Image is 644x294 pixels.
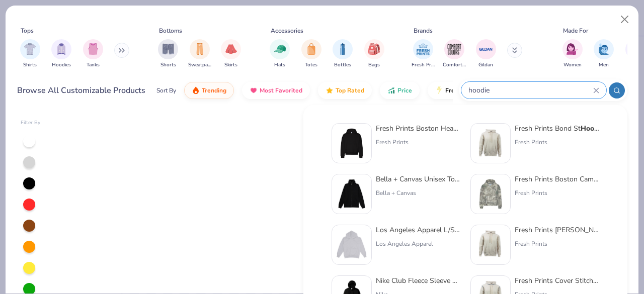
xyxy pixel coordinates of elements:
img: Gildan Image [478,42,494,57]
button: filter button [476,39,496,69]
button: Top Rated [318,82,372,99]
img: Tanks Image [88,43,99,55]
span: Shirts [23,61,37,69]
button: Trending [184,82,234,99]
img: 4cba63b0-d7b1-4498-a49e-d83b35899c19 [475,229,506,260]
div: Fresh Prints [515,188,599,198]
div: filter for Men [594,39,614,69]
strong: Hoodie [581,124,605,133]
div: filter for Bottles [333,39,353,69]
span: Hats [274,61,285,69]
div: filter for Hoodies [51,39,71,69]
img: most_fav.gif [250,86,258,94]
div: Fresh Prints [515,239,599,248]
img: 28bc0d45-805b-48d6-b7de-c789025e6b70 [475,178,506,210]
span: Gildan [478,61,493,69]
div: Los Angeles Apparel L/S Heavy Fleece Po 14 Oz [376,225,460,235]
img: Bags Image [368,43,379,55]
span: Bottles [334,61,351,69]
span: Men [599,61,609,69]
div: Accessories [271,26,303,35]
div: Fresh Prints Boston Camo Heavyweight [515,174,599,184]
img: b1a53f37-890a-4b9a-8962-a1b7c70e022e [336,178,367,210]
div: Fresh Prints Cover Stitched Bond St. [515,275,599,286]
div: filter for Hats [270,39,290,69]
img: flash.gif [435,86,443,94]
img: Sweatpants Image [194,43,205,55]
div: Los Angeles Apparel [376,239,460,248]
img: 91acfc32-fd48-4d6b-bdad-a4c1a30ac3fc [336,128,367,159]
button: filter button [364,39,384,69]
button: filter button [443,39,466,69]
button: filter button [221,39,241,69]
div: filter for Totes [301,39,321,69]
button: filter button [333,39,353,69]
button: filter button [301,39,321,69]
div: filter for Tanks [83,39,103,69]
div: Brands [414,26,433,35]
div: filter for Fresh Prints [412,39,435,69]
button: filter button [270,39,290,69]
div: Filter By [21,119,41,127]
span: Sweatpants [188,61,211,69]
div: Fresh Prints [376,138,460,147]
img: Skirts Image [225,43,237,55]
div: Bottoms [159,26,182,35]
img: Men Image [598,43,609,55]
img: trending.gif [192,86,200,94]
div: filter for Women [562,39,583,69]
span: Price [397,86,412,94]
img: Hoodies Image [56,43,67,55]
span: Bags [368,61,380,69]
img: 8f478216-4029-45fd-9955-0c7f7b28c4ae [475,128,506,159]
div: Nike Club Fleece Sleeve Swoosh Full-Zip [376,275,460,286]
img: 6531d6c5-84f2-4e2d-81e4-76e2114e47c4 [336,229,367,260]
button: Price [380,82,420,99]
div: Browse All Customizable Products [17,84,145,96]
button: filter button [83,39,103,69]
span: Fresh Prints [412,61,435,69]
div: Tops [21,26,34,35]
div: filter for Shorts [158,39,178,69]
div: filter for Comfort Colors [443,39,466,69]
img: Totes Image [306,43,317,55]
button: filter button [594,39,614,69]
span: Top Rated [336,86,364,94]
div: Made For [563,26,588,35]
span: Most Favorited [260,86,302,94]
button: filter button [20,39,40,69]
img: Fresh Prints Image [416,42,431,57]
button: filter button [158,39,178,69]
button: filter button [188,39,211,69]
img: TopRated.gif [326,86,334,94]
button: filter button [51,39,71,69]
img: Bottles Image [337,43,348,55]
div: Fresh Prints [PERSON_NAME] [515,225,599,235]
div: filter for Sweatpants [188,39,211,69]
span: Skirts [224,61,237,69]
div: Sort By [156,86,176,95]
div: filter for Skirts [221,39,241,69]
button: Fresh Prints Flash [428,82,544,99]
div: Bella + Canvas Unisex Total Zip [376,174,460,184]
button: filter button [562,39,583,69]
span: Hoodies [52,61,71,69]
span: Comfort Colors [443,61,466,69]
div: Fresh Prints [515,138,599,147]
img: Shirts Image [24,43,36,55]
button: Close [615,10,634,29]
span: Shorts [160,61,176,69]
span: Trending [202,86,226,94]
button: filter button [412,39,435,69]
input: Try "T-Shirt" [467,84,593,96]
img: Comfort Colors Image [447,42,462,57]
div: Bella + Canvas [376,188,460,198]
div: Fresh Prints Bond St [515,123,599,134]
div: filter for Shirts [20,39,40,69]
span: Women [563,61,582,69]
div: filter for Bags [364,39,384,69]
button: Most Favorited [242,82,310,99]
img: Shorts Image [163,43,174,55]
div: Fresh Prints Boston Heavyweight [376,123,460,134]
img: Hats Image [274,43,286,55]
